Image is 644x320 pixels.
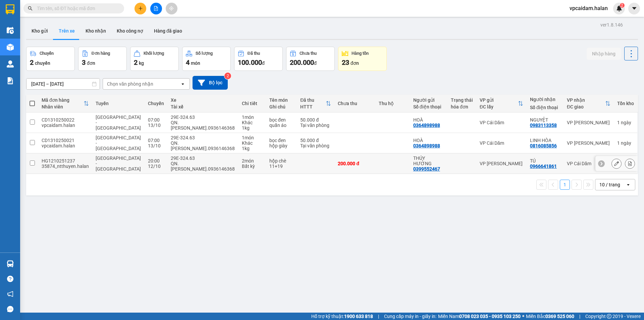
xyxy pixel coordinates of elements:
[6,4,14,14] img: logo-vxr
[311,313,373,320] span: Hỗ trợ kỹ thuật:
[80,23,111,39] button: Kho nhận
[413,138,444,143] div: HOÀ
[530,123,557,128] div: 0983113358
[92,51,110,56] div: Đơn hàng
[242,135,263,140] div: 1 món
[300,117,331,123] div: 50.000 đ
[530,138,560,143] div: LINH HÒA
[148,143,164,148] div: 13/10
[171,161,235,172] div: QN.[PERSON_NAME].0936146368
[480,120,523,125] div: VP Cái Dăm
[111,23,149,39] button: Kho công nợ
[567,104,605,109] div: ĐC giao
[242,101,263,106] div: Chi tiết
[148,158,164,164] div: 20:00
[53,23,80,39] button: Trên xe
[35,60,50,66] span: chuyến
[413,117,444,123] div: HOÀ
[413,104,444,109] div: Số điện thoại
[149,23,187,39] button: Hàng đã giao
[42,117,89,123] div: CD1310250022
[526,313,574,320] span: Miền Bắc
[628,3,640,14] button: caret-down
[186,58,190,66] span: 4
[166,3,177,14] button: aim
[579,313,580,320] span: |
[384,313,436,320] span: Cung cấp máy in - giấy in:
[148,117,164,123] div: 07:00
[7,306,13,312] span: message
[40,51,54,56] div: Chuyến
[169,6,174,11] span: aim
[269,164,294,169] div: 11+19
[37,5,116,12] input: Tìm tên, số ĐT hoặc mã đơn
[567,161,610,166] div: VP Cái Dăm
[150,3,162,14] button: file-add
[26,47,75,71] button: Chuyến2chuyến
[587,48,621,60] button: Nhập hàng
[480,140,523,146] div: VP Cái Dăm
[338,101,372,106] div: Chưa thu
[242,120,263,125] div: Khác
[171,104,235,109] div: Tài xế
[621,140,631,146] span: ngày
[314,60,317,66] span: đ
[139,60,144,66] span: kg
[530,164,557,169] div: 0966641861
[563,95,614,112] th: Toggle SortBy
[242,164,263,169] div: Bất kỳ
[413,155,444,166] div: THÚY HƯỞNG
[617,101,634,106] div: Tồn kho
[269,104,294,109] div: Ghi chú
[242,140,263,146] div: Khác
[620,3,625,8] sup: 2
[7,291,13,297] span: notification
[144,51,164,56] div: Khối lượng
[567,97,605,103] div: VP nhận
[269,138,294,148] div: bọc đen hộp giày
[351,60,359,66] span: đơn
[480,161,523,166] div: VP [PERSON_NAME]
[600,21,623,29] div: ver 1.8.146
[342,58,349,66] span: 23
[154,6,158,11] span: file-add
[138,6,143,11] span: plus
[617,120,634,125] div: 1
[530,143,557,148] div: 0816085856
[300,138,331,143] div: 50.000 đ
[96,135,141,151] span: [GEOGRAPHIC_DATA] - [GEOGRAPHIC_DATA]
[530,158,560,164] div: TÚ
[42,143,89,148] div: vpcaidam.halan
[297,95,334,112] th: Toggle SortBy
[262,60,265,66] span: đ
[196,51,213,56] div: Số lượng
[621,3,623,8] span: 2
[300,97,326,103] div: Đã thu
[564,4,613,12] span: vpcaidam.halan
[560,180,570,190] button: 1
[545,314,574,319] strong: 0369 525 060
[269,97,294,103] div: Tên món
[269,158,294,164] div: hộp chè
[626,182,631,187] svg: open
[171,155,235,161] div: 29E-324.63
[413,123,440,128] div: 0364898988
[38,95,92,112] th: Toggle SortBy
[300,123,331,128] div: Tại văn phòng
[248,51,260,56] div: Đã thu
[269,117,294,128] div: bọc đen quần áo
[286,47,335,71] button: Chưa thu200.000đ
[87,60,95,66] span: đơn
[26,79,100,89] input: Select a date range.
[567,140,610,146] div: VP [PERSON_NAME]
[300,104,326,109] div: HTTT
[616,5,622,11] img: icon-new-feature
[42,97,84,103] div: Mã đơn hàng
[451,104,473,109] div: hóa đơn
[344,314,373,319] strong: 1900 633 818
[238,58,262,66] span: 100.000
[413,97,444,103] div: Người gửi
[300,143,331,148] div: Tại văn phòng
[338,47,387,71] button: Hàng tồn23đơn
[611,158,622,169] div: Sửa đơn hàng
